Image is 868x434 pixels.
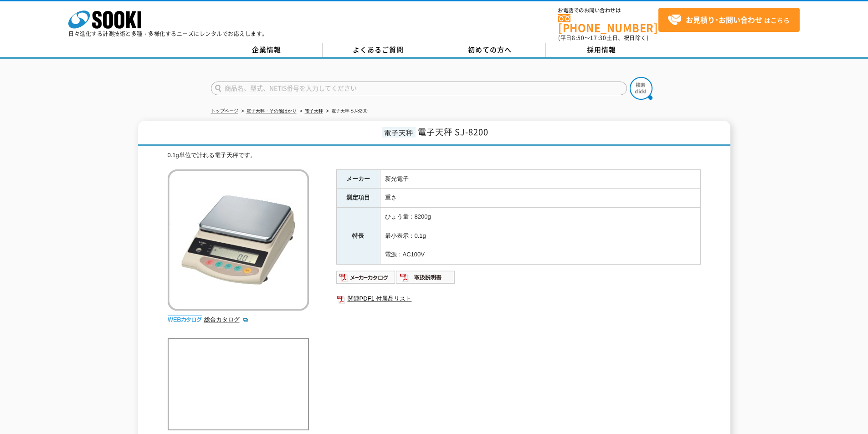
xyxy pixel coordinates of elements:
[546,43,657,57] a: 採用情報
[336,293,701,305] a: 関連PDF1 付属品リスト
[336,208,380,265] th: 特長
[168,151,701,160] div: 0.1g単位で計れる電子天秤です。
[324,107,368,116] li: 電子天秤 SJ-8200
[380,189,700,208] td: 重さ
[434,43,546,57] a: 初めての方へ
[396,270,456,285] img: 取扱説明書
[168,169,309,311] img: 電子天秤 SJ-8200
[558,14,658,33] a: [PHONE_NUMBER]
[211,108,238,113] a: トップページ
[247,108,297,113] a: 電子天秤・その他はかり
[468,45,512,55] span: 初めての方へ
[572,34,585,42] span: 8:50
[204,316,249,323] a: 総合カタログ
[211,43,323,57] a: 企業情報
[305,108,323,113] a: 電子天秤
[336,189,380,208] th: 測定項目
[418,126,488,138] span: 電子天秤 SJ-8200
[558,8,658,13] span: お電話でのお問い合わせは
[380,169,700,189] td: 新光電子
[558,34,648,42] span: (平日 ～ 土日、祝日除く)
[68,31,268,36] p: 日々進化する計測技術と多種・多様化するニーズにレンタルでお応えします。
[336,270,396,285] img: メーカーカタログ
[630,77,652,100] img: btn_search.png
[668,13,790,27] span: はこちら
[382,127,416,138] span: 電子天秤
[336,276,396,283] a: メーカーカタログ
[336,169,380,189] th: メーカー
[380,208,700,265] td: ひょう量：8200g 最小表示：0.1g 電源：AC100V
[658,8,800,32] a: お見積り･お問い合わせはこちら
[168,315,202,324] img: webカタログ
[590,34,606,42] span: 17:30
[686,14,762,25] strong: お見積り･お問い合わせ
[396,276,456,283] a: 取扱説明書
[211,82,627,95] input: 商品名、型式、NETIS番号を入力してください
[323,43,434,57] a: よくあるご質問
